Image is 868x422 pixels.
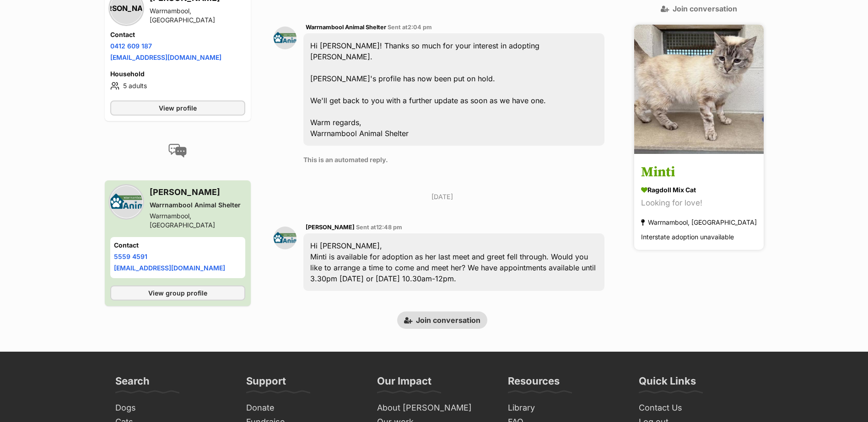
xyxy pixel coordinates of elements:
span: Sent at [388,24,432,31]
h3: Quick Links [639,375,696,393]
img: Alicia franklin profile pic [274,227,297,249]
a: Minti Ragdoll Mix Cat Looking for love! Warrnambool, [GEOGRAPHIC_DATA] Interstate adoption unavai... [634,156,764,250]
a: [EMAIL_ADDRESS][DOMAIN_NAME] [114,264,225,272]
h3: [PERSON_NAME] [150,186,246,199]
p: [DATE] [274,192,611,201]
a: 5559 4591 [114,253,147,260]
a: Dogs [112,401,233,415]
a: [EMAIL_ADDRESS][DOMAIN_NAME] [110,53,221,61]
div: Warrnambool, [GEOGRAPHIC_DATA] [150,211,246,230]
h4: Contact [114,241,242,250]
div: Warrnambool, [GEOGRAPHIC_DATA] [150,6,246,25]
a: Contact Us [635,401,757,415]
a: View profile [110,100,246,116]
h3: Minti [641,163,757,183]
a: Join conversation [397,311,487,329]
span: 12:48 pm [376,224,402,231]
div: Warrnambool, [GEOGRAPHIC_DATA] [641,216,757,229]
div: Hi [PERSON_NAME], Minti is available for adoption as her last meet and greet fell through. Would ... [303,233,604,291]
span: Interstate adoption unavailable [641,233,734,241]
span: View group profile [148,288,207,298]
div: Looking for love! [641,197,757,210]
h3: Support [246,375,286,393]
span: 2:04 pm [408,24,432,31]
a: Donate [243,401,364,415]
div: Ragdoll Mix Cat [641,185,757,195]
a: About [PERSON_NAME] [373,401,495,415]
img: Minti [634,25,764,154]
p: This is an automated reply. [303,155,604,164]
h3: Search [115,375,150,393]
img: Warrnambool Animal Shelter profile pic [274,26,297,49]
span: View profile [159,103,197,113]
span: [PERSON_NAME] [306,224,355,231]
h4: Contact [110,30,246,39]
a: Library [504,401,626,415]
h4: Household [110,69,246,79]
h3: Our Impact [377,375,431,393]
h3: Resources [508,375,560,393]
span: Warrnambool Animal Shelter [306,24,386,31]
img: conversation-icon-4a6f8262b818ee0b60e3300018af0b2d0b884aa5de6e9bcb8d3d4eeb1a70a7c4.svg [168,144,187,158]
a: 0412 609 187 [110,42,152,50]
a: Join conversation [661,5,737,13]
a: View group profile [110,285,246,301]
div: Warrnambool Animal Shelter [150,200,246,210]
img: Warrnambool Animal Shelter profile pic [110,186,142,218]
span: Sent at [356,224,402,231]
li: 5 adults [110,80,246,91]
div: Hi [PERSON_NAME]! Thanks so much for your interest in adopting [PERSON_NAME]. [PERSON_NAME]'s pro... [303,33,604,146]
